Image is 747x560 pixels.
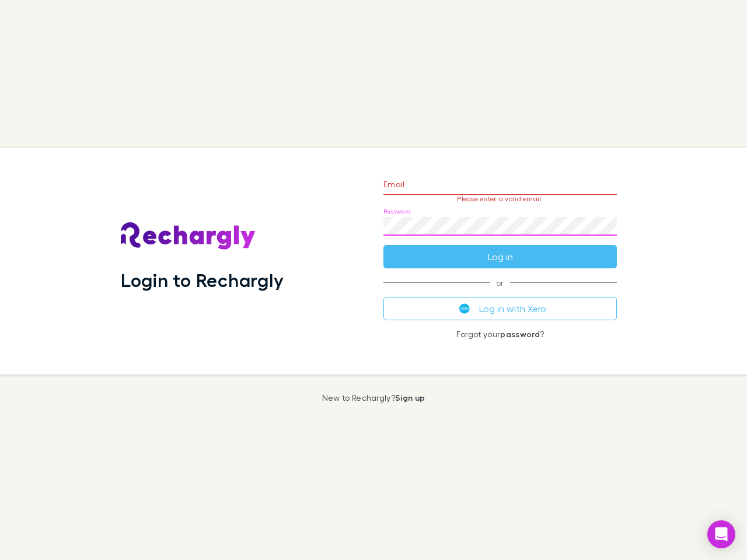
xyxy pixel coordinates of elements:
[383,245,617,268] button: Log in
[395,393,425,402] a: Sign up
[121,269,284,291] h1: Login to Rechargly
[383,207,411,216] label: Password
[383,330,617,339] p: Forgot your ?
[383,195,617,203] p: Please enter a valid email.
[383,282,617,283] span: or
[459,303,470,314] img: Xero's logo
[707,520,735,548] div: Open Intercom Messenger
[500,329,540,339] a: password
[121,222,256,250] img: Rechargly's Logo
[322,393,425,402] p: New to Rechargly?
[383,297,617,320] button: Log in with Xero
